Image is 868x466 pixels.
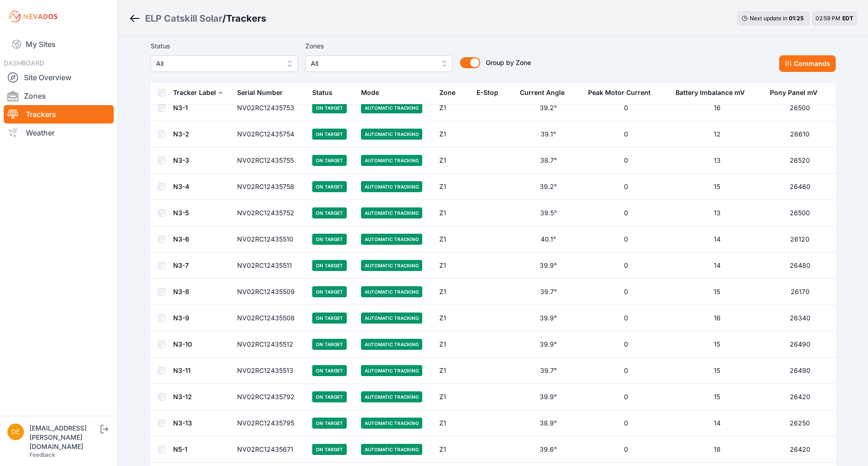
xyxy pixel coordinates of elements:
[312,102,347,113] span: On Target
[434,279,471,305] td: Z1
[583,253,670,279] td: 0
[514,226,583,253] td: 40.1°
[232,147,307,174] td: NV02RC12435755
[816,15,840,22] span: 02:59 PM
[173,209,189,217] a: N3-5
[312,260,347,271] span: On Target
[173,393,192,401] a: N3-12
[434,147,471,174] td: Z1
[232,174,307,200] td: NV02RC12435758
[670,226,764,253] td: 14
[676,88,745,97] div: Battery Imbalance mV
[434,226,471,253] td: Z1
[779,55,836,72] button: Commands
[583,358,670,384] td: 0
[222,12,226,25] span: /
[670,384,764,410] td: 15
[312,418,347,429] span: On Target
[670,358,764,384] td: 15
[361,286,422,297] span: Automatic Tracking
[312,444,347,455] span: On Target
[173,419,192,427] a: N3-13
[173,340,192,348] a: N3-10
[151,41,298,52] label: Status
[232,200,307,226] td: NV02RC12435752
[670,410,764,437] td: 14
[232,121,307,147] td: NV02RC12435754
[361,234,422,245] span: Automatic Tracking
[750,15,787,22] span: Next update in
[156,58,280,69] span: All
[764,410,835,437] td: 26250
[514,331,583,358] td: 39.9°
[361,365,422,376] span: Automatic Tracking
[764,384,835,410] td: 26420
[173,314,189,322] a: N3-9
[764,95,835,121] td: 26500
[361,181,422,192] span: Automatic Tracking
[583,437,670,463] td: 0
[361,82,386,104] button: Mode
[232,384,307,410] td: NV02RC12435792
[173,82,223,104] button: Tracker Label
[29,424,99,451] div: [EMAIL_ADDRESS][PERSON_NAME][DOMAIN_NAME]
[514,305,583,331] td: 39.9°
[514,358,583,384] td: 39.7°
[129,6,266,30] nav: Breadcrumb
[4,87,114,105] a: Zones
[676,82,752,104] button: Battery Imbalance mV
[439,88,455,97] div: Zone
[312,82,340,104] button: Status
[583,226,670,253] td: 0
[173,445,187,453] a: N5-1
[232,253,307,279] td: NV02RC12435511
[520,88,565,97] div: Current Angle
[514,147,583,174] td: 38.7°
[477,88,498,97] div: E-Stop
[764,121,835,147] td: 26610
[312,286,347,297] span: On Target
[583,305,670,331] td: 0
[514,121,583,147] td: 39.1°
[173,130,189,138] a: N3-2
[232,226,307,253] td: NV02RC12435510
[434,410,471,437] td: Z1
[514,384,583,410] td: 39.9°
[583,174,670,200] td: 0
[670,121,764,147] td: 12
[670,437,764,463] td: 18
[232,331,307,358] td: NV02RC12435512
[312,129,347,140] span: On Target
[434,200,471,226] td: Z1
[670,174,764,200] td: 15
[237,88,283,97] div: Serial Number
[583,200,670,226] td: 0
[237,82,290,104] button: Serial Number
[434,358,471,384] td: Z1
[764,358,835,384] td: 26490
[514,253,583,279] td: 39.9°
[764,279,835,305] td: 26170
[361,207,422,218] span: Automatic Tracking
[312,339,347,350] span: On Target
[173,104,188,112] a: N3-1
[434,331,471,358] td: Z1
[145,12,222,25] a: ELP Catskill Solar
[434,437,471,463] td: Z1
[312,234,347,245] span: On Target
[4,105,114,124] a: Trackers
[520,82,572,104] button: Current Angle
[29,451,55,458] a: Feedback
[305,55,453,72] button: All
[226,12,266,25] h3: Trackers
[842,15,853,22] span: EDT
[764,226,835,253] td: 26120
[173,261,189,269] a: N3-7
[434,384,471,410] td: Z1
[312,391,347,402] span: On Target
[361,444,422,455] span: Automatic Tracking
[434,253,471,279] td: Z1
[361,260,422,271] span: Automatic Tracking
[583,95,670,121] td: 0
